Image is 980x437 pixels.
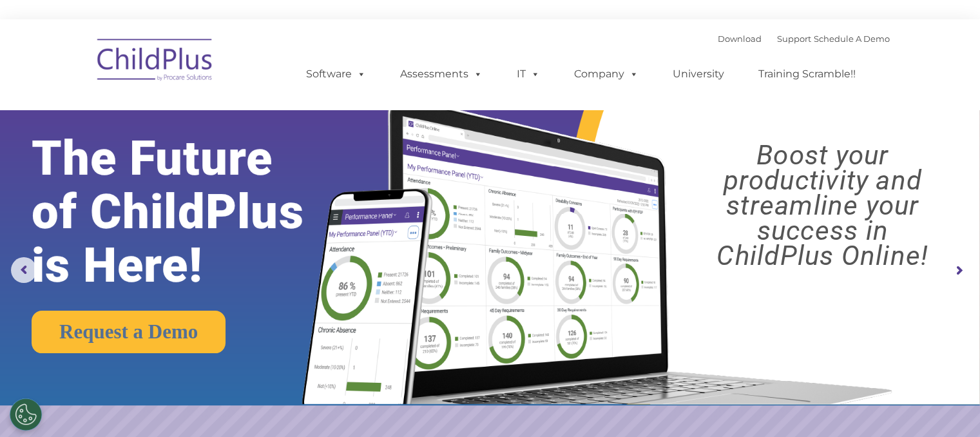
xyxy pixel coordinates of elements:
[677,142,968,268] rs-layer: Boost your productivity and streamline your success in ChildPlus Online!
[10,398,42,431] button: Cookies Settings
[745,61,869,87] a: Training Scramble!!
[660,61,737,87] a: University
[387,61,495,87] a: Assessments
[179,85,218,95] span: Last name
[777,34,811,44] a: Support
[32,311,226,353] a: Request a Demo
[32,131,345,292] rs-layer: The Future of ChildPlus is Here!
[504,61,553,87] a: IT
[718,34,890,44] font: |
[293,61,379,87] a: Software
[179,138,234,148] span: Phone number
[561,61,651,87] a: Company
[91,30,220,94] img: ChildPlus by Procare Solutions
[814,34,890,44] a: Schedule A Demo
[718,34,762,44] a: Download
